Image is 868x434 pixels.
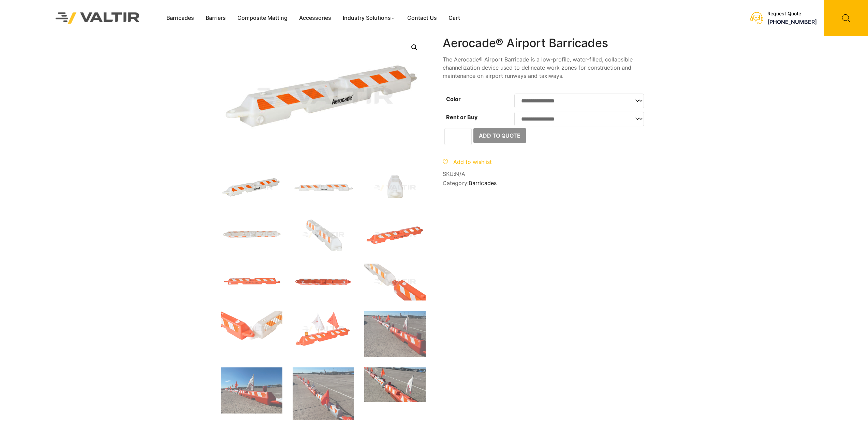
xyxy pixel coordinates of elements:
img: Valtir Rentals [47,3,149,32]
img: Valtir-Airport-Aerocade-IMG_0335-scaled-e1659559171141.jpg [364,311,426,357]
span: SKU: [443,171,647,177]
h1: Aerocade® Airport Barricades [443,36,647,50]
a: Barricades [469,180,497,186]
a: Composite Matting [232,13,293,23]
img: Aerocade_x5.jpg [293,311,354,348]
input: Product quantity [444,128,472,145]
p: The Aerocade® Airport Barricade is a low-profile, water-filled, collapsible channelization device... [443,55,647,80]
label: Rent or Buy [446,114,477,121]
a: Industry Solutions [337,13,401,23]
span: Category: [443,180,647,186]
img: Aerocade_Nat_Top.jpg [221,216,282,253]
img: Aerocade_x4.jpg [221,311,282,348]
a: Contact Us [401,13,443,23]
button: Add to Quote [473,128,526,143]
img: Aerocade_Nat_3Q-1.jpg [221,169,282,206]
img: Aerocade_Nat_Side.jpg [364,169,426,206]
img: Aerocade_Org_Front.jpg [221,264,282,300]
a: Cart [443,13,466,23]
a: Add to wishlist [443,158,492,165]
a: Barricades [161,13,200,23]
label: Color [446,96,461,102]
img: Valtir-Airport-Aerocade-IMG_0338-scaled-e1659559290309.jpg [293,367,354,420]
a: Accessories [293,13,337,23]
span: N/A [455,170,465,177]
img: Aerocade_Nat_Front-1.jpg [293,169,354,206]
img: Aerocade_Nat_x1-1.jpg [293,216,354,253]
img: Aerocade_Org_Top.jpg [293,264,354,300]
a: [PHONE_NUMBER] [767,18,817,25]
img: croppedValtir-Airport-Aerocade-IMG_0334-scaled-e1659559197383.jpg [364,367,426,402]
div: Request Quote [767,11,817,17]
a: Barriers [200,13,232,23]
img: Valtir-Airport-Aerocade-IMG_0336-scaled-1.jpg [221,367,282,414]
span: Add to wishlist [453,158,492,165]
img: Aerocade_Org_x1.jpg [364,264,426,300]
img: Aerocade_Org_3Q.jpg [364,216,426,253]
